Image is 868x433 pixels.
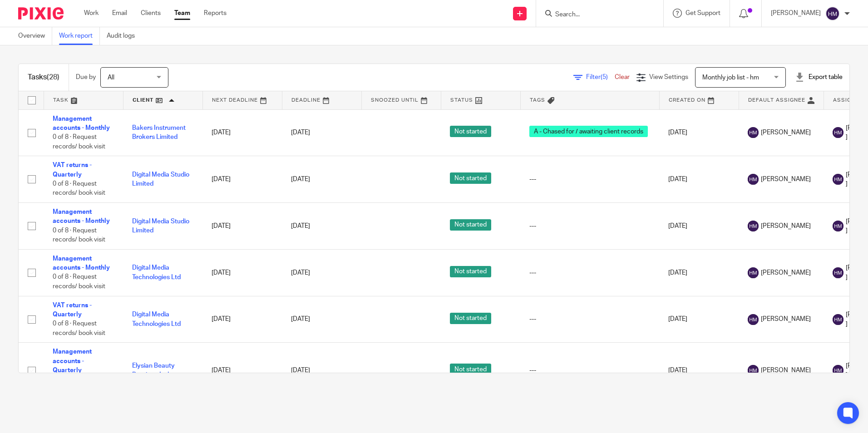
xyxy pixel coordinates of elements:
[450,313,491,324] span: Not started
[174,9,190,18] a: Team
[659,343,739,399] td: [DATE]
[291,315,352,324] div: [DATE]
[202,156,282,203] td: [DATE]
[59,27,100,45] a: Work report
[291,128,352,137] div: [DATE]
[761,128,811,137] span: [PERSON_NAME]
[833,221,843,231] img: svg%3E
[53,209,110,224] a: Management accounts - Monthly
[450,364,491,375] span: Not started
[659,156,739,203] td: [DATE]
[53,349,92,374] a: Management accounts - Quarterly
[659,249,739,296] td: [DATE]
[761,268,811,277] span: [PERSON_NAME]
[748,267,759,278] img: svg%3E
[132,265,181,280] a: Digital Media Technologies Ltd
[702,74,759,81] span: Monthly job list - hm
[748,221,759,231] img: svg%3E
[529,221,650,231] div: ---
[748,174,759,185] img: svg%3E
[47,74,59,81] span: (28)
[748,127,759,138] img: svg%3E
[529,126,648,137] span: A - Chased for / awaiting client records
[833,174,843,185] img: svg%3E
[748,314,759,325] img: svg%3E
[132,125,186,140] a: Bakers Instrument Brokers Limited
[659,203,739,250] td: [DATE]
[291,268,352,277] div: [DATE]
[202,249,282,296] td: [DATE]
[529,175,650,184] div: ---
[615,74,630,80] a: Clear
[291,366,352,375] div: [DATE]
[112,9,127,18] a: Email
[132,172,189,187] a: Digital Media Studio Limited
[53,227,105,243] span: 0 of 8 · Request records/ book visit
[761,175,811,184] span: [PERSON_NAME]
[530,98,545,103] span: Tags
[202,343,282,399] td: [DATE]
[84,9,99,18] a: Work
[132,218,189,234] a: Digital Media Studio Limited
[795,73,843,82] div: Export table
[529,366,650,375] div: ---
[108,74,114,81] span: All
[450,126,491,137] span: Not started
[202,203,282,250] td: [DATE]
[53,116,110,131] a: Management accounts - Monthly
[132,311,181,327] a: Digital Media Technologies Ltd
[107,27,142,45] a: Audit logs
[53,321,105,337] span: 0 of 8 · Request records/ book visit
[53,302,92,318] a: VAT returns - Quarterly
[659,109,739,156] td: [DATE]
[53,256,110,271] a: Management accounts - Monthly
[761,315,811,324] span: [PERSON_NAME]
[825,6,840,21] img: svg%3E
[649,74,688,80] span: View Settings
[132,363,175,378] a: Elysian Beauty Boutique Ltd
[554,11,636,19] input: Search
[529,268,650,277] div: ---
[202,109,282,156] td: [DATE]
[833,314,843,325] img: svg%3E
[202,296,282,343] td: [DATE]
[53,162,92,177] a: VAT returns - Quarterly
[833,127,843,138] img: svg%3E
[686,10,720,16] span: Get Support
[761,221,811,231] span: [PERSON_NAME]
[771,9,821,18] p: [PERSON_NAME]
[833,365,843,376] img: svg%3E
[450,172,491,184] span: Not started
[450,266,491,277] span: Not started
[141,9,161,18] a: Clients
[28,73,59,82] h1: Tasks
[76,73,96,82] p: Due by
[601,74,608,80] span: (5)
[761,366,811,375] span: [PERSON_NAME]
[450,219,491,231] span: Not started
[18,7,64,20] img: Pixie
[748,365,759,376] img: svg%3E
[586,74,615,80] span: Filter
[53,134,105,150] span: 0 of 8 · Request records/ book visit
[833,267,843,278] img: svg%3E
[53,181,105,197] span: 0 of 8 · Request records/ book visit
[291,221,352,231] div: [DATE]
[659,296,739,343] td: [DATE]
[204,9,227,18] a: Reports
[18,27,52,45] a: Overview
[291,175,352,184] div: [DATE]
[53,274,105,290] span: 0 of 8 · Request records/ book visit
[529,315,650,324] div: ---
